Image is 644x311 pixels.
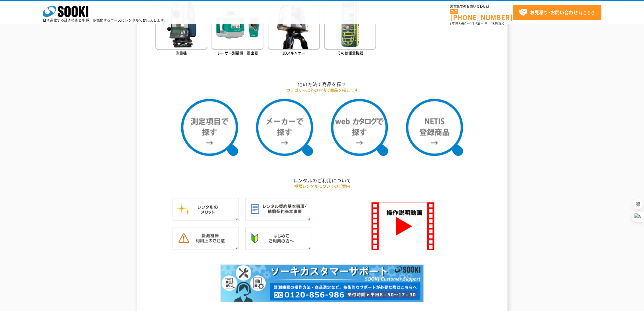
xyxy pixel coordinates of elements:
img: 測定項目で探す [181,99,238,156]
span: (平日 ～ 土日、祝日除く) [450,21,507,26]
a: レンタル契約基本事項／補償契約基本事項 [245,215,311,220]
img: メーカーで探す [256,99,313,156]
img: SOOKI 操作説明動画 [371,202,434,250]
strong: お見積り･お問い合わせ [530,9,578,16]
span: 17:30 [470,21,480,26]
span: 3Dスキャナー [282,50,305,56]
span: 測量機 [176,50,187,56]
p: カテゴリー以外の方法で商品を探します [155,87,489,93]
span: はこちら [519,8,595,17]
a: [PHONE_NUMBER] [450,9,513,21]
img: レンタル契約基本事項／補償契約基本事項 [245,198,311,221]
span: その他測量機器 [337,50,363,56]
p: 機器レンタルについてのご案内 [155,183,489,189]
span: お電話でのお問い合わせは [450,5,513,8]
a: 計測機器ご利用上のご注意 [172,244,239,249]
h2: 他の方法で商品を探す [155,81,489,87]
img: NETIS登録商品 [406,99,463,156]
a: レンタルのメリット [172,215,239,220]
span: レーザー測量機・墨出器 [217,50,258,56]
a: お見積り･お問い合わせはこちら [513,5,601,20]
img: カスタマーサポート [220,264,424,302]
img: はじめてご利用の方へ [245,227,311,250]
h2: レンタルのご利用について [155,177,489,183]
span: 8:50 [459,21,467,26]
img: レンタルのメリット [172,198,239,221]
img: 計測機器ご利用上のご注意 [172,227,239,250]
a: はじめてご利用の方へ [245,244,311,249]
p: 日々進化する計測技術と多種・多様化するニーズにレンタルでお応えします。 [43,19,168,22]
img: webカタログで探す [331,99,388,156]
